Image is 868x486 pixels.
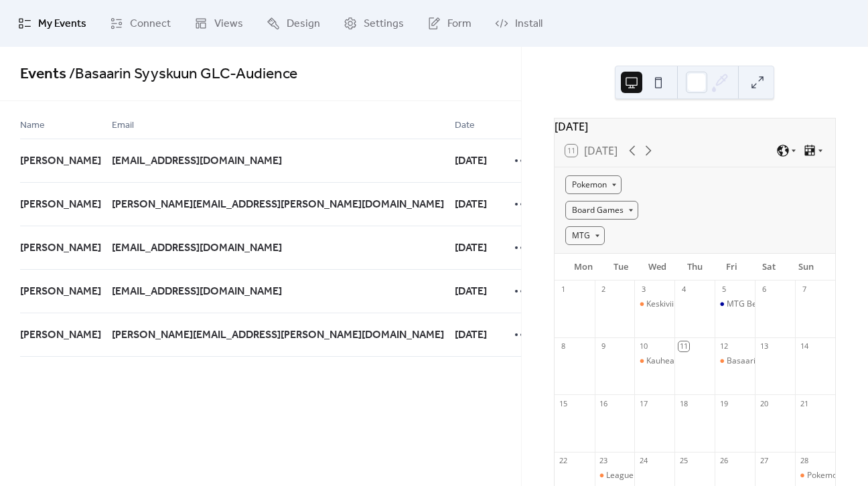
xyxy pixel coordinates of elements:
div: Mon [565,254,602,280]
div: 15 [559,398,569,408]
div: Wed [639,254,676,280]
div: Kauheat Komentaja Kekkerit [646,355,751,367]
span: [DATE] [455,197,487,213]
div: 26 [719,456,729,466]
div: 25 [678,456,689,466]
div: 16 [599,398,609,408]
div: Sun [788,254,824,280]
span: [PERSON_NAME][EMAIL_ADDRESS][PERSON_NAME][DOMAIN_NAME] [112,197,444,213]
span: [DATE] [455,240,487,256]
div: 9 [599,341,609,351]
div: Pokemon: Mega Evolution prelease [795,470,835,481]
div: 20 [759,398,769,408]
div: 3 [638,285,648,295]
span: [PERSON_NAME] [20,284,101,300]
div: 19 [719,398,729,408]
a: Design [257,5,330,42]
div: Sat [750,254,787,280]
div: Fri [713,254,750,280]
span: [EMAIL_ADDRESS][DOMAIN_NAME] [112,240,282,256]
span: Design [287,16,320,32]
span: [PERSON_NAME] [20,240,101,256]
div: 5 [719,285,729,295]
div: Keskiviikko Komentaja Kekkerit [646,299,761,310]
div: 22 [559,456,569,466]
a: Events [20,60,66,89]
div: Kauheat Komentaja Kekkerit [634,355,674,367]
span: Email [112,118,134,134]
div: Tue [602,254,639,280]
div: 13 [759,341,769,351]
span: [PERSON_NAME] [20,197,101,213]
span: [PERSON_NAME][EMAIL_ADDRESS][PERSON_NAME][DOMAIN_NAME] [112,327,444,343]
span: [DATE] [455,284,487,300]
div: League Challenge Syyskuu [606,470,705,481]
div: 8 [559,341,569,351]
div: 21 [799,398,809,408]
div: [DATE] [555,118,835,135]
span: Install [515,16,542,32]
span: [DATE] [455,153,487,169]
a: My Events [8,5,96,42]
div: 17 [638,398,648,408]
a: Install [485,5,553,42]
div: League Challenge Syyskuu [595,470,635,481]
span: [EMAIL_ADDRESS][DOMAIN_NAME] [112,284,282,300]
span: Date [455,118,475,134]
div: Basaarin Syyskuun GLC [727,355,814,367]
span: Views [214,16,243,32]
span: [PERSON_NAME] [20,327,101,343]
span: Settings [364,16,404,32]
div: 14 [799,341,809,351]
div: 1 [559,285,569,295]
div: 27 [759,456,769,466]
span: [DATE] [455,327,487,343]
div: Basaarin Syyskuun GLC [715,355,755,367]
a: Form [417,5,482,42]
div: 10 [638,341,648,351]
span: [PERSON_NAME] [20,153,101,169]
div: 12 [719,341,729,351]
span: My Events [38,16,86,32]
span: Form [447,16,472,32]
div: Thu [676,254,713,280]
div: 6 [759,285,769,295]
div: 18 [678,398,689,408]
a: Connect [100,5,181,42]
div: 24 [638,456,648,466]
span: Name [20,118,45,134]
div: Keskiviikko Komentaja Kekkerit [634,299,674,310]
div: MTG Beta testing Commander Night! [727,299,865,310]
a: Settings [334,5,414,42]
div: 11 [678,341,689,351]
span: Connect [130,16,171,32]
div: 7 [799,285,809,295]
div: 28 [799,456,809,466]
div: 23 [599,456,609,466]
div: 2 [599,285,609,295]
a: Views [184,5,253,42]
span: / Basaarin Syyskuun GLC - Audience [66,60,297,89]
span: [EMAIL_ADDRESS][DOMAIN_NAME] [112,153,282,169]
div: 4 [678,285,689,295]
div: MTG Beta testing Commander Night! [715,299,755,310]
